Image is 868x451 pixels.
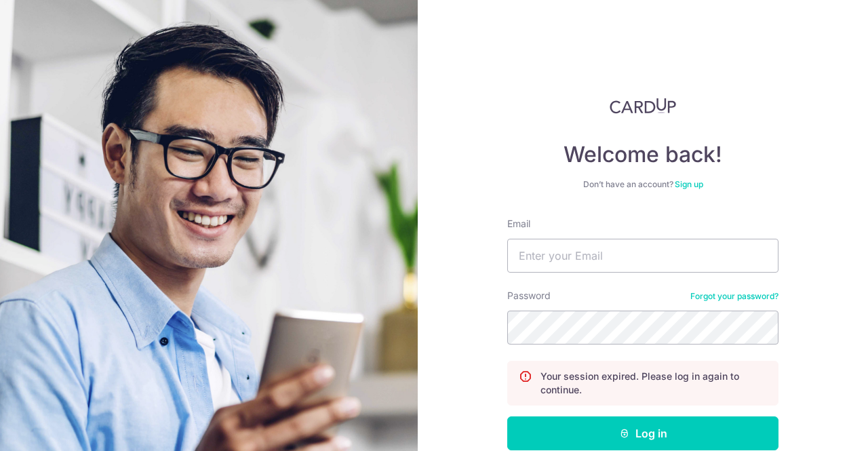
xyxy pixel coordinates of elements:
p: Your session expired. Please log in again to continue. [540,370,767,397]
a: Forgot your password? [690,291,778,302]
a: Sign up [675,179,703,189]
label: Password [507,289,551,302]
img: CardUp Logo [610,98,676,114]
label: Email [507,217,530,231]
div: Don’t have an account? [507,179,778,190]
input: Enter your Email [507,239,778,273]
h4: Welcome back! [507,141,778,168]
button: Log in [507,416,778,450]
